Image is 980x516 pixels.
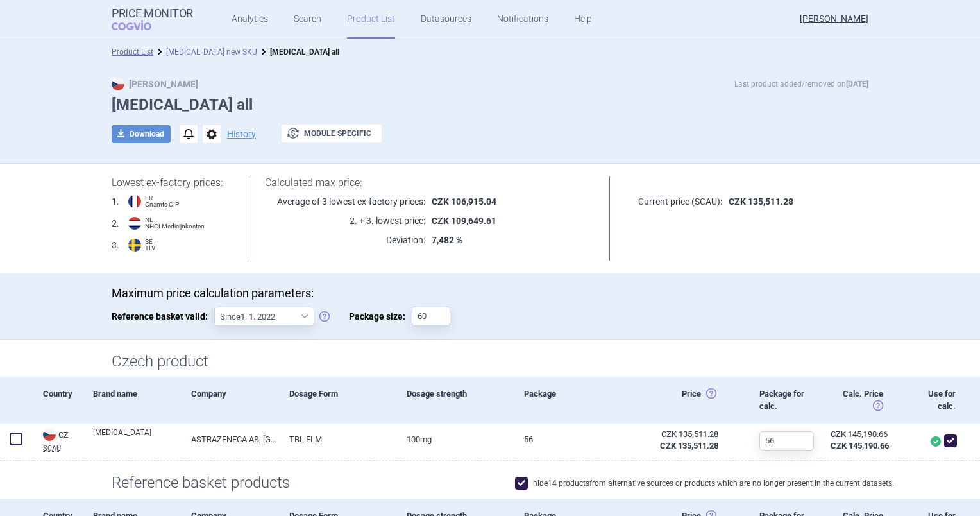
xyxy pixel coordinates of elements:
[397,424,514,455] a: 100MG
[432,196,496,207] strong: CZK 106,915.04
[43,428,83,442] div: CZ
[349,307,412,326] span: Package size:
[153,46,257,58] li: CALQUENCE new SKU
[750,377,821,423] div: Package for calc.
[257,46,339,58] li: Calquence all
[112,20,169,30] span: COGVIO
[182,424,280,455] a: ASTRAZENECA AB, [GEOGRAPHIC_DATA]
[112,217,119,230] span: 2 .
[397,377,514,423] div: Dosage strength
[514,377,632,423] div: Package
[821,424,899,457] a: CZK 145,190.66CZK 145,190.66
[432,235,462,245] strong: 7,482 %
[145,217,205,230] span: NL NHCI Medicijnkosten
[734,78,868,90] p: Last product added/removed on
[112,286,868,300] p: Maximum price calculation parameters:
[112,352,868,371] h1: Czech product
[265,176,595,189] h1: Calculated max price:
[112,176,233,189] h1: Lowest ex-factory prices:
[282,125,382,142] button: Module specific
[729,196,793,207] strong: CZK 135,511.28
[128,217,141,230] img: Netherlands
[626,195,722,208] p: Current price (SCAU):
[166,47,257,56] a: [MEDICAL_DATA] new SKU
[112,47,153,56] a: Product List
[145,195,179,208] span: FR Cnamts CIP
[33,427,83,452] a: CZCZSCAU
[660,441,718,451] strong: CZK 135,511.28
[83,377,182,423] div: Brand name
[43,428,56,441] img: Czech Republic
[128,239,141,252] img: Sweden
[112,79,198,89] strong: [PERSON_NAME]
[128,195,141,208] img: France
[846,80,868,89] strong: [DATE]
[821,377,899,423] div: Calc. Price
[831,429,883,440] div: CZK 145,190.66
[759,431,814,451] input: 60
[831,441,889,451] strong: CZK 145,190.66
[93,427,182,450] a: [MEDICAL_DATA]
[33,377,83,423] div: Country
[514,424,632,455] a: 56
[145,239,155,252] span: SE TLV
[642,429,718,440] div: CZK 135,511.28
[182,377,280,423] div: Company
[112,78,124,90] img: CZ
[265,195,425,208] p: Average of 3 lowest ex-factory prices:
[280,424,397,455] a: TBL FLM
[43,445,83,452] abbr: SCAU
[270,47,339,56] strong: [MEDICAL_DATA] all
[112,7,193,31] a: Price MonitorCOGVIO
[112,96,868,114] h1: [MEDICAL_DATA] all
[112,239,119,252] span: 3 .
[642,429,718,452] abbr: Česko ex-factory
[412,307,450,326] input: Package size:
[432,216,496,226] strong: CZK 109,649.61
[112,7,193,20] strong: Price Monitor
[899,377,962,423] div: Use for calc.
[112,474,868,492] h1: Reference basket products
[112,46,153,58] li: Product List
[112,125,171,143] button: Download
[112,195,119,208] span: 1 .
[265,214,425,227] p: 2. + 3. lowest price:
[227,130,256,139] button: History
[632,377,750,423] div: Price
[214,307,314,326] select: Reference basket valid:
[112,307,214,326] span: Reference basket valid:
[515,477,894,490] label: hide 14 products from alternative sources or products which are no longer present in the current ...
[265,234,425,246] p: Deviation:
[280,377,397,423] div: Dosage Form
